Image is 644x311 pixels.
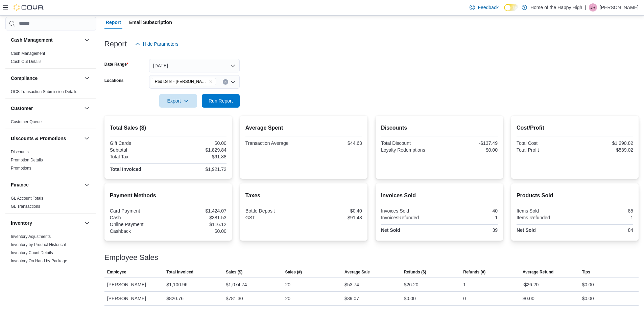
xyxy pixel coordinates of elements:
button: Finance [11,181,81,188]
div: $0.00 [169,228,226,234]
span: Inventory by Product Historical [11,242,66,247]
img: Cova [14,4,44,11]
span: Discounts [11,149,29,155]
span: Promotion Details [11,157,43,163]
h2: Total Sales ($) [110,124,226,132]
div: $1,829.84 [169,147,226,153]
div: $116.12 [169,222,226,227]
div: $0.00 [523,294,534,303]
div: Subtotal [110,147,167,153]
span: Total Invoiced [166,269,193,275]
div: Finance [5,194,96,213]
div: Cash [110,215,167,220]
button: Inventory [83,219,91,227]
h3: Finance [11,181,29,188]
div: Bottle Deposit [245,208,303,214]
strong: Net Sold [517,227,536,233]
div: $820.76 [166,294,184,303]
button: Hide Parameters [132,37,181,51]
div: Total Discount [381,140,438,146]
a: Promotions [11,166,31,171]
div: $1,424.07 [169,208,226,214]
a: GL Account Totals [11,196,43,201]
span: Inventory Count Details [11,250,53,256]
div: [PERSON_NAME] [104,278,164,291]
div: 20 [285,281,291,289]
span: Employee [107,269,126,275]
div: 40 [440,208,498,214]
span: Inventory On Hand by Package [11,258,67,264]
div: Total Cost [517,140,574,146]
div: $39.07 [344,294,359,303]
span: Feedback [478,4,498,11]
button: Discounts & Promotions [11,135,81,142]
a: Inventory Count Details [11,250,53,255]
span: GL Transactions [11,204,40,209]
span: Inventory Adjustments [11,234,51,239]
div: $781.30 [226,294,243,303]
button: Export [159,94,197,108]
a: Customer Queue [11,119,42,124]
div: 20 [285,294,291,303]
a: Discounts [11,150,29,154]
div: Cashback [110,228,167,234]
div: 1 [440,215,498,220]
span: Average Refund [523,269,554,275]
div: Items Sold [517,208,574,214]
button: [DATE] [149,59,240,72]
h2: Invoices Sold [381,192,498,200]
button: Run Report [202,94,240,108]
button: Finance [83,181,91,189]
div: Gift Cards [110,140,167,146]
div: Online Payment [110,222,167,227]
div: Customer [5,118,96,129]
span: Sales (#) [285,269,302,275]
button: Customer [83,104,91,112]
button: Discounts & Promotions [83,134,91,142]
span: Cash Management [11,51,45,56]
div: Transaction Average [245,140,303,146]
h3: Inventory [11,220,32,226]
div: Loyalty Redemptions [381,147,438,153]
h2: Cost/Profit [517,124,633,132]
div: 0 [463,294,466,303]
div: 1 [576,215,633,220]
label: Locations [104,78,124,83]
div: 85 [576,208,633,214]
span: Hide Parameters [143,41,178,47]
span: Tips [582,269,590,275]
div: $0.00 [582,294,594,303]
h3: Compliance [11,75,38,82]
div: Total Tax [110,154,167,159]
span: Refunds (#) [463,269,485,275]
div: Jeremy Russell [589,3,597,12]
button: Cash Management [83,36,91,44]
div: $26.20 [404,281,419,289]
label: Date Range [104,62,128,67]
div: 1 [463,281,466,289]
span: Cash Out Details [11,59,42,64]
span: OCS Transaction Submission Details [11,89,77,94]
span: Customer Queue [11,119,42,125]
div: $1,100.96 [166,281,187,289]
a: Cash Management [11,51,45,56]
a: Cash Out Details [11,59,42,64]
span: Dark Mode [504,11,504,12]
div: 84 [576,227,633,233]
div: $381.53 [169,215,226,220]
h2: Payment Methods [110,192,226,200]
button: Compliance [83,74,91,82]
div: $0.00 [440,147,498,153]
div: $91.88 [169,154,226,159]
strong: Total Invoiced [110,166,141,172]
div: Invoices Sold [381,208,438,214]
h2: Discounts [381,124,498,132]
strong: Net Sold [381,227,400,233]
div: Cash Management [5,49,96,68]
div: [PERSON_NAME] [104,292,164,305]
button: Open list of options [230,79,236,85]
span: Run Report [209,97,233,104]
div: $91.48 [305,215,362,220]
div: $0.00 [169,140,226,146]
div: $44.63 [305,140,362,146]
